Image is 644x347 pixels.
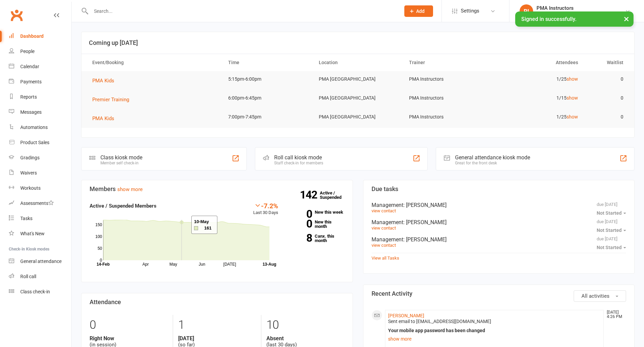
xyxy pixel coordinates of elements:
[288,220,344,229] a: 0New this month
[20,274,36,279] div: Roll call
[90,335,168,342] strong: Right Now
[92,77,119,85] button: PMA Kids
[567,76,578,82] a: show
[90,315,168,335] div: 0
[574,290,626,302] button: All activities
[253,202,278,216] div: Last 30 Days
[9,44,71,59] a: People
[20,109,42,115] div: Messages
[9,254,71,269] a: General attendance kiosk mode
[20,49,34,54] div: People
[222,54,313,71] th: Time
[300,190,320,200] strong: 142
[9,196,71,211] a: Assessments
[404,5,433,17] button: Add
[388,334,601,344] a: show more
[9,105,71,120] a: Messages
[388,319,491,324] span: Sent email to [EMAIL_ADDRESS][DOMAIN_NAME]
[620,11,633,26] button: ×
[86,54,222,71] th: Event/Booking
[222,90,313,106] td: 6:00pm-6:45pm
[9,284,71,299] a: Class kiosk mode
[372,236,626,243] div: Management
[9,59,71,74] a: Calendar
[90,186,344,192] h3: Members
[222,109,313,125] td: 7:00pm-7:45pm
[388,313,424,318] a: [PERSON_NAME]
[20,170,37,176] div: Waivers
[253,202,278,209] div: -7.2%
[92,115,114,122] span: PMA Kids
[266,315,344,335] div: 10
[372,208,396,213] a: view contact
[584,71,629,87] td: 0
[178,335,256,342] strong: [DATE]
[92,114,119,123] button: PMA Kids
[20,231,45,236] div: What's New
[20,289,50,294] div: Class check-in
[274,154,323,161] div: Roll call kiosk mode
[288,209,312,219] strong: 0
[372,256,399,261] a: View all Tasks
[372,290,626,297] h3: Recent Activity
[9,150,71,165] a: Gradings
[584,109,629,125] td: 0
[100,161,142,165] div: Member self check-in
[9,269,71,284] a: Roll call
[9,181,71,196] a: Workouts
[584,54,629,71] th: Waitlist
[20,140,49,145] div: Product Sales
[9,226,71,241] a: What's New
[178,315,256,335] div: 1
[494,90,584,106] td: 1/15
[90,299,344,305] h3: Attendance
[372,186,626,192] h3: Due tasks
[403,236,447,243] span: : [PERSON_NAME]
[372,225,396,231] a: view contact
[313,71,403,87] td: PMA [GEOGRAPHIC_DATA]
[288,234,344,243] a: 8Canx. this month
[8,7,25,24] a: Clubworx
[20,94,37,100] div: Reports
[9,74,71,89] a: Payments
[20,259,62,264] div: General attendance
[403,71,494,87] td: PMA Instructors
[20,79,42,84] div: Payments
[20,185,41,191] div: Workouts
[288,210,344,214] a: 0New this week
[455,161,530,165] div: Great for the front desk
[536,5,625,11] div: PMA Instructors
[274,161,323,165] div: Staff check-in for members
[313,90,403,106] td: PMA [GEOGRAPHIC_DATA]
[222,71,313,87] td: 5:15pm-6:00pm
[313,109,403,125] td: PMA [GEOGRAPHIC_DATA]
[372,219,626,225] div: Management
[20,216,32,221] div: Tasks
[100,154,142,161] div: Class kiosk mode
[320,186,350,205] a: 142Active / Suspended
[288,219,312,229] strong: 0
[89,6,396,16] input: Search...
[9,165,71,181] a: Waivers
[494,71,584,87] td: 1/25
[20,201,54,206] div: Assessments
[288,233,312,243] strong: 8
[603,310,626,319] time: [DATE] 4:26 PM
[567,95,578,101] a: show
[20,33,44,39] div: Dashboard
[494,109,584,125] td: 1/25
[403,202,447,208] span: : [PERSON_NAME]
[266,335,344,342] strong: Absent
[92,96,134,104] button: Premier Training
[461,3,479,19] span: Settings
[536,11,625,17] div: Premier Martial Arts [GEOGRAPHIC_DATA]
[494,54,584,71] th: Attendees
[403,109,494,125] td: PMA Instructors
[388,328,601,333] div: Your mobile app password has been changed
[90,203,157,209] strong: Active / Suspended Members
[9,135,71,150] a: Product Sales
[584,90,629,106] td: 0
[9,120,71,135] a: Automations
[403,54,494,71] th: Trainer
[9,89,71,105] a: Reports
